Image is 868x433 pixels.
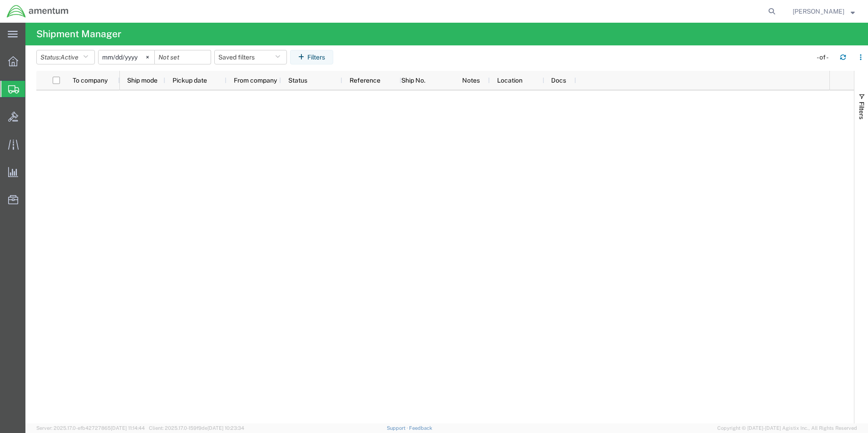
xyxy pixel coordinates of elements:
[551,77,566,84] span: Docs
[207,425,244,431] span: [DATE] 10:23:34
[99,50,154,64] input: Not set
[234,77,277,84] span: From company
[36,425,145,431] span: Server: 2025.17.0-efb42727865
[155,50,211,64] input: Not set
[73,77,108,84] span: To company
[858,102,865,119] span: Filters
[288,77,307,84] span: Status
[36,23,121,45] h4: Shipment Manager
[387,425,409,431] a: Support
[401,77,425,84] span: Ship No.
[350,77,380,84] span: Reference
[792,6,855,17] button: [PERSON_NAME]
[214,50,287,64] button: Saved filters
[60,54,79,61] span: Active
[793,6,844,16] span: Joel Salinas
[36,50,95,64] button: Status:Active
[127,77,158,84] span: Ship mode
[497,77,523,84] span: Location
[6,5,69,18] img: logo
[149,425,244,431] span: Client: 2025.17.0-159f9de
[817,53,833,62] div: - of -
[111,425,145,431] span: [DATE] 11:14:44
[290,50,333,64] button: Filters
[462,77,480,84] span: Notes
[717,424,857,432] span: Copyright © [DATE]-[DATE] Agistix Inc., All Rights Reserved
[409,425,432,431] a: Feedback
[173,77,207,84] span: Pickup date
